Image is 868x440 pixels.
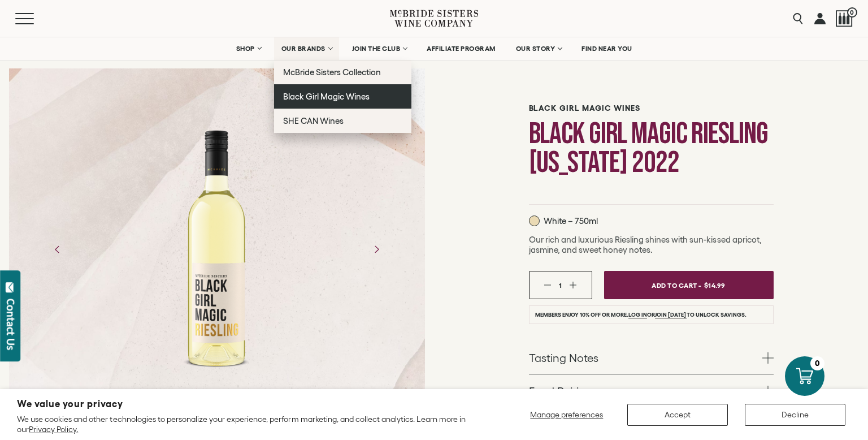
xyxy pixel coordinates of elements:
span: SHOP [236,45,255,53]
a: Log in [628,312,647,318]
a: Food Pairings [529,374,774,407]
span: 0 [847,7,857,18]
p: White – 750ml [529,215,598,226]
div: 0 [810,356,824,370]
a: AFFILIATE PROGRAM [419,37,503,60]
a: JOIN THE CLUB [345,37,414,60]
a: Privacy Policy. [29,425,78,434]
span: JOIN THE CLUB [352,45,401,53]
a: OUR STORY [509,37,569,60]
button: Decline [745,404,845,426]
button: Add To Cart - $14.99 [604,271,774,299]
span: Black Girl Magic Wines [283,92,370,101]
p: We use cookies and other technologies to personalize your experience, perform marketing, and coll... [17,414,481,434]
h6: Black Girl Magic Wines [529,103,774,113]
button: Accept [627,404,728,426]
button: Mobile Menu Trigger [15,13,56,24]
div: Contact Us [5,299,16,350]
a: join [DATE] [655,312,686,318]
button: Previous [43,235,72,265]
h2: We value your privacy [17,399,481,409]
h1: Black Girl Magic Riesling [US_STATE] 2022 [529,119,774,177]
span: Our rich and luxurious Riesling shines with sun-kissed apricot, jasmine, and sweet honey notes. [529,235,762,254]
span: OUR STORY [516,45,555,53]
a: FIND NEAR YOU [574,37,640,60]
span: OUR BRANDS [281,45,325,53]
a: SHE CAN Wines [274,109,411,133]
span: Manage preferences [530,410,603,419]
button: Next [362,235,391,265]
a: Black Girl Magic Wines [274,84,411,109]
span: AFFILIATE PROGRAM [427,45,496,53]
span: SHE CAN Wines [283,116,344,126]
button: Manage preferences [523,404,610,426]
span: FIND NEAR YOU [581,45,632,53]
span: $14.99 [704,277,726,294]
a: McBride Sisters Collection [274,60,411,84]
span: 1 [559,282,562,289]
a: SHOP [229,37,268,60]
span: Add To Cart - [652,277,701,294]
a: OUR BRANDS [274,37,339,60]
a: Tasting Notes [529,341,774,374]
li: Members enjoy 10% off or more. or to unlock savings. [529,305,774,324]
span: McBride Sisters Collection [283,67,381,77]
